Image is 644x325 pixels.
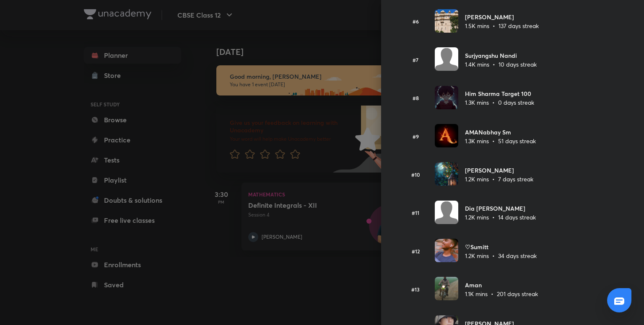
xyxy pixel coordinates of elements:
[465,175,533,183] p: 1.2K mins • 7 days streak
[435,9,458,33] img: Avatar
[465,251,537,260] p: 1.2K mins • 34 days streak
[435,239,458,262] img: Avatar
[401,133,430,140] h6: #9
[401,171,430,178] h6: #10
[465,281,538,289] h6: Aman
[465,128,536,137] h6: AMANabhay Sm
[401,209,430,217] h6: #11
[465,204,536,213] h6: Dia [PERSON_NAME]
[435,47,458,71] img: Avatar
[465,21,539,30] p: 1.5K mins • 137 days streak
[465,13,539,21] h6: [PERSON_NAME]
[465,242,537,251] h6: ♡Sumitt
[401,56,430,64] h6: #7
[465,289,538,298] p: 1.1K mins • 201 days streak
[401,248,430,255] h6: #12
[465,51,537,60] h6: Surjyangshu Nandi
[465,60,537,69] p: 1.4K mins • 10 days streak
[435,86,458,109] img: Avatar
[435,124,458,147] img: Avatar
[435,162,458,186] img: Avatar
[465,137,536,145] p: 1.3K mins • 51 days streak
[401,94,430,102] h6: #8
[465,213,536,222] p: 1.2K mins • 14 days streak
[435,201,458,224] img: Avatar
[401,286,430,293] h6: #13
[465,166,533,175] h6: [PERSON_NAME]
[401,18,430,25] h6: #6
[465,89,534,98] h6: Him Sharma Target 100
[465,98,534,107] p: 1.3K mins • 0 days streak
[435,277,458,300] img: Avatar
